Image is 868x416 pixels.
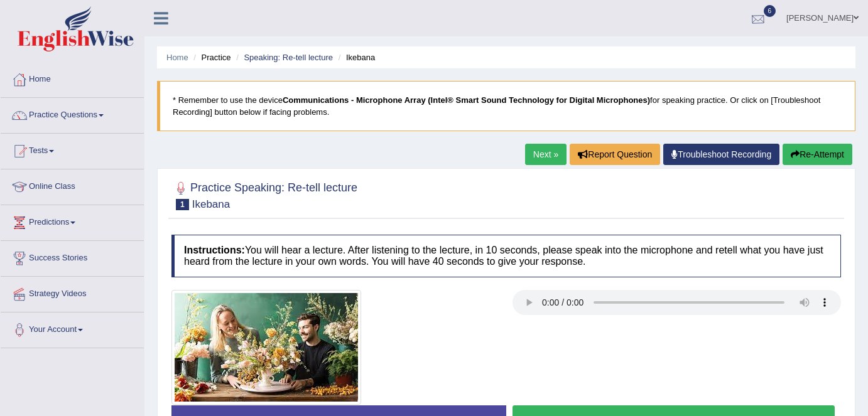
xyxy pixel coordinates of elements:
[184,245,245,255] b: Instructions:
[166,53,188,62] a: Home
[570,144,660,165] button: Report Question
[157,81,855,131] blockquote: * Remember to use the device for speaking practice. Or click on [Troubleshoot Recording] button b...
[1,205,144,237] a: Predictions
[335,51,376,63] li: Ikebana
[1,98,144,129] a: Practice Questions
[1,241,144,272] a: Success Stories
[525,144,567,165] a: Next »
[1,277,144,308] a: Strategy Videos
[663,144,779,165] a: Troubleshoot Recording
[171,235,841,277] h4: You will hear a lecture. After listening to the lecture, in 10 seconds, please speak into the mic...
[190,51,231,63] li: Practice
[1,169,144,201] a: Online Class
[244,53,333,62] a: Speaking: Re-tell lecture
[783,144,852,165] button: Re-Attempt
[283,95,650,105] b: Communications - Microphone Array (Intel® Smart Sound Technology for Digital Microphones)
[1,134,144,165] a: Tests
[764,5,776,17] span: 6
[176,199,189,210] span: 1
[171,179,357,210] h2: Practice Speaking: Re-tell lecture
[1,62,144,93] a: Home
[1,312,144,344] a: Your Account
[192,198,231,210] small: Ikebana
